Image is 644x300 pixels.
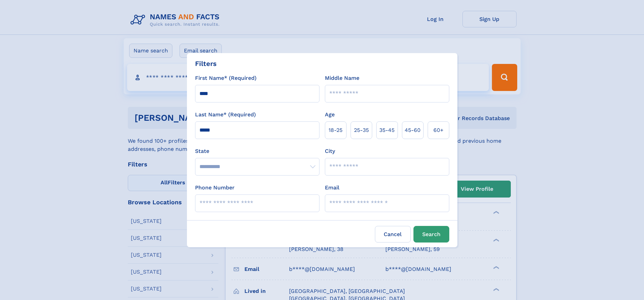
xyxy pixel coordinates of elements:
[195,59,217,69] div: Filters
[195,74,257,82] label: First Name* (Required)
[325,111,335,119] label: Age
[413,226,449,243] button: Search
[433,126,444,134] span: 60+
[195,184,235,192] label: Phone Number
[329,126,342,134] span: 18‑25
[354,126,369,134] span: 25‑35
[379,126,395,134] span: 35‑45
[405,126,421,134] span: 45‑60
[325,184,339,192] label: Email
[195,111,256,119] label: Last Name* (Required)
[325,74,359,82] label: Middle Name
[375,226,411,243] label: Cancel
[195,147,319,155] label: State
[325,147,335,155] label: City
